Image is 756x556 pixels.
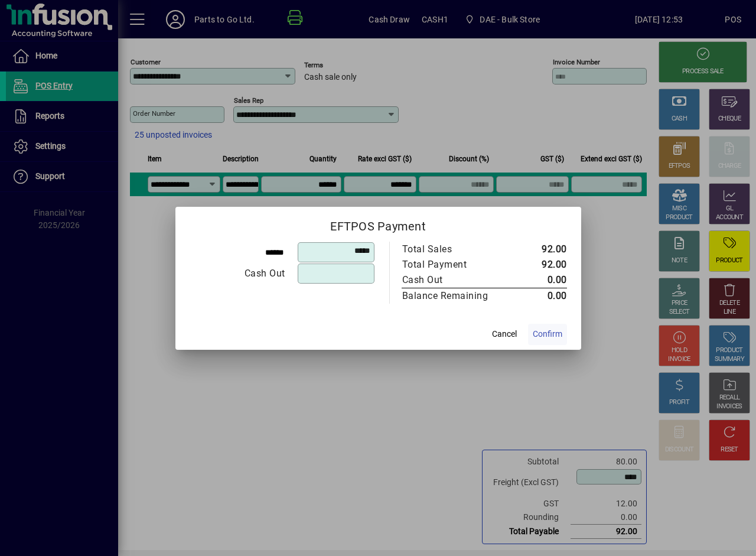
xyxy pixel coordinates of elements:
h2: EFTPOS Payment [175,207,581,241]
div: Cash Out [402,273,501,287]
td: 0.00 [513,272,567,288]
td: Total Payment [402,257,513,272]
td: 92.00 [513,242,567,257]
td: Total Sales [402,242,513,257]
span: Cancel [492,328,517,340]
div: Balance Remaining [402,289,501,303]
button: Cancel [485,324,523,345]
td: 92.00 [513,257,567,272]
button: Confirm [528,324,567,345]
span: Confirm [533,328,562,340]
td: 0.00 [513,288,567,304]
div: Cash Out [190,266,285,281]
